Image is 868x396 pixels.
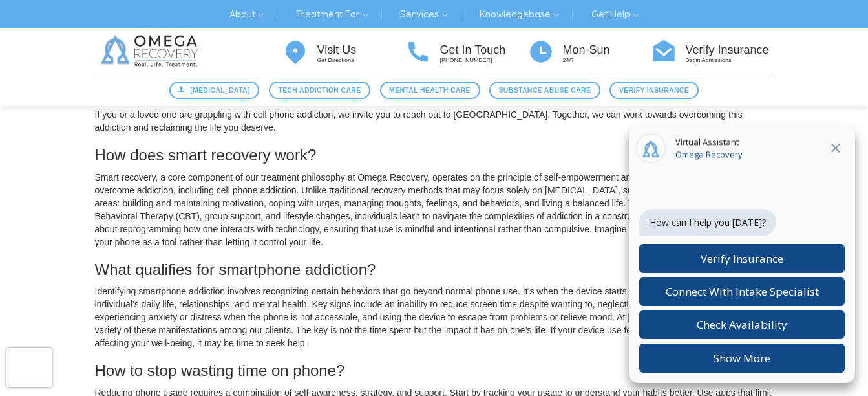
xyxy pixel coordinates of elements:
a: Get In Touch [PHONE_NUMBER] [405,38,528,65]
span: Mental Health Care [389,85,471,96]
a: Visit Us Get Directions [282,38,405,65]
span: Tech Addiction Care [278,85,361,96]
a: Substance Abuse Care [489,82,600,99]
a: Verify Insurance Begin Admissions [651,38,774,65]
a: About [220,4,273,25]
img: Omega Recovery [95,28,208,74]
span: Substance Abuse Care [499,85,591,96]
p: Get Directions [317,56,405,65]
p: Identifying smartphone addiction involves recognizing certain behaviors that go beyond normal pho... [95,285,774,349]
a: Services [390,4,457,25]
span: [MEDICAL_DATA] [190,85,250,96]
p: Begin Admissions [686,56,774,65]
h4: Visit Us [317,44,405,57]
h4: Mon-Sun [563,44,651,57]
a: Mental Health Care [380,82,480,99]
h3: How to stop wasting time on phone? [95,362,774,379]
a: [MEDICAL_DATA] [169,82,259,99]
a: Verify Insurance [609,82,698,99]
a: Tech Addiction Care [269,82,370,99]
a: Treatment For [286,4,378,25]
p: [PHONE_NUMBER] [440,56,528,65]
iframe: reCAPTCHA [6,348,52,387]
p: If you or a loved one are grappling with cell phone addiction, we invite you to reach out to [GEO... [95,108,774,134]
h3: What qualifies for smartphone addiction? [95,261,774,278]
h4: Get In Touch [440,44,528,57]
h3: How does smart recovery work? [95,147,774,164]
a: Get Help [582,4,648,25]
p: 24/7 [563,56,651,65]
a: Knowledgebase [470,4,569,25]
h4: Verify Insurance [686,44,774,57]
p: Smart recovery, a core component of our treatment philosophy at Omega Recovery, operates on the p... [95,171,774,248]
span: Verify Insurance [619,85,689,96]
